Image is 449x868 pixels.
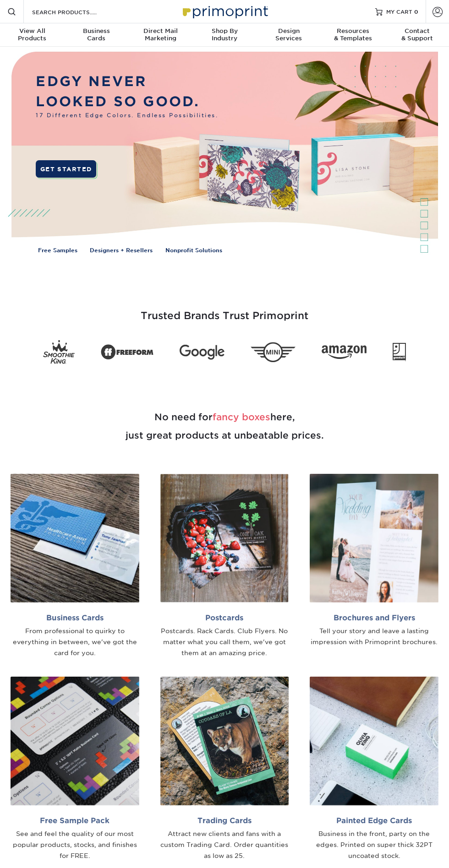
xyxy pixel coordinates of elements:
[36,71,218,92] p: EDGY NEVER
[310,626,438,648] div: Tell your story and leave a lasting impression with Primoprint brochures.
[11,613,139,622] h2: Business Cards
[7,677,143,861] a: Free Sample Pack See and feel the quality of our most popular products, stocks, and finishes for ...
[160,816,289,825] h2: Trading Cards
[310,613,438,622] h2: Brochures and Flyers
[64,27,128,42] div: Cards
[257,27,321,35] span: Design
[322,345,367,359] img: Amazon
[7,474,143,658] a: Business Cards From professional to quirky to everything in between, we've got the card for you.
[11,677,139,805] img: Sample Pack
[160,677,289,805] img: Trading Cards
[43,340,75,364] img: Smoothie King
[385,27,449,42] div: & Support
[321,23,385,48] a: Resources& Templates
[179,1,270,21] img: Primoprint
[7,288,442,333] h3: Trusted Brands Trust Primoprint
[213,412,270,423] span: fancy boxes
[160,474,289,602] img: Postcards
[11,829,139,861] div: See and feel the quality of our most popular products, stocks, and finishes for FREE.
[180,345,224,359] img: Google
[306,474,442,647] a: Brochures and Flyers Tell your story and leave a lasting impression with Primoprint brochures.
[7,386,442,467] h2: No need for here, just great products at unbeatable prices.
[160,829,289,861] div: Attract new clients and fans with a custom Trading Card. Order quantities as low as 25.
[386,8,412,16] span: MY CART
[310,829,438,861] div: Business in the front, party on the edges. Printed on super thick 32PT uncoated stock.
[128,27,192,42] div: Marketing
[192,27,257,35] span: Shop By
[310,816,438,825] h2: Painted Edge Cards
[321,27,385,35] span: Resources
[385,23,449,48] a: Contact& Support
[36,92,218,112] p: LOOKED SO GOOD.
[90,247,153,255] a: Designers + Resellers
[128,27,192,35] span: Direct Mail
[257,27,321,42] div: Services
[393,343,406,361] img: Goodwill
[160,626,289,658] div: Postcards. Rack Cards. Club Flyers. No matter what you call them, we've got them at an amazing pr...
[192,23,257,48] a: Shop ByIndustry
[36,160,96,178] a: GET STARTED
[38,247,77,255] a: Free Samples
[157,474,293,658] a: Postcards Postcards. Rack Cards. Club Flyers. No matter what you call them, we've got them at an ...
[160,613,289,622] h2: Postcards
[321,27,385,42] div: & Templates
[101,341,153,364] img: Freeform
[11,474,139,602] img: Business Cards
[157,677,293,861] a: Trading Cards Attract new clients and fans with a custom Trading Card. Order quantities as low as...
[11,626,139,658] div: From professional to quirky to everything in between, we've got the card for you.
[306,677,442,861] a: Painted Edge Cards Business in the front, party on the edges. Printed on super thick 32PT uncoate...
[36,112,218,120] span: 17 Different Edge Colors. Endless Possibilities.
[385,27,449,35] span: Contact
[310,677,438,805] img: Painted Edge Cards
[165,247,222,255] a: Nonprofit Solutions
[192,27,257,42] div: Industry
[310,474,438,602] img: Brochures and Flyers
[414,8,418,15] span: 0
[64,23,128,48] a: BusinessCards
[257,23,321,48] a: DesignServices
[31,6,120,17] input: SEARCH PRODUCTS.....
[11,816,139,825] h2: Free Sample Pack
[64,27,128,35] span: Business
[128,23,192,48] a: Direct MailMarketing
[251,342,296,362] img: Mini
